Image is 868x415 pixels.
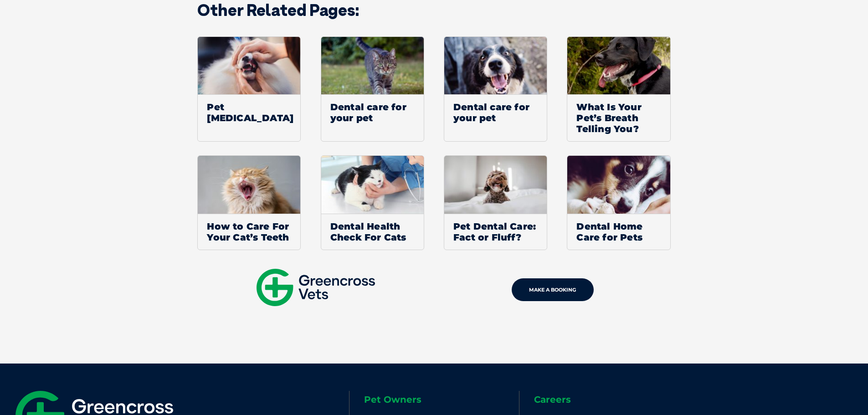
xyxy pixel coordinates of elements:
h6: Pet Owners [364,395,519,404]
span: Pet Dental Care: Fact or Fluff? [444,214,547,250]
a: Dental Health Check For Cats [321,155,424,250]
span: Dental care for your pet [444,94,547,130]
a: How to Care For Your Cat’s Teeth [197,155,301,250]
a: MAKE A BOOKING [512,278,594,301]
span: Pet [MEDICAL_DATA] [198,94,300,130]
a: Dental care for your pet [321,36,424,142]
h6: Careers [534,395,689,404]
span: What Is Your Pet’s Breath Telling You? [567,94,670,141]
a: Pet [MEDICAL_DATA] [197,36,301,142]
a: What Is Your Pet’s Breath Telling You? [567,36,670,142]
img: Brown oodle dog smiling on a bed [444,156,547,214]
a: Dental care for your pet [444,36,547,142]
a: Dental Home Care for Pets [567,155,670,250]
span: Dental care for your pet [321,94,424,130]
span: Dental Health Check For Cats [321,214,424,250]
span: How to Care For Your Cat’s Teeth [198,214,300,250]
a: Pet Dental Care: Fact or Fluff? [444,155,547,250]
img: gxv-logo-mobile.svg [257,269,375,306]
span: Dental Home Care for Pets [567,214,670,250]
h3: Other related pages: [197,2,671,18]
